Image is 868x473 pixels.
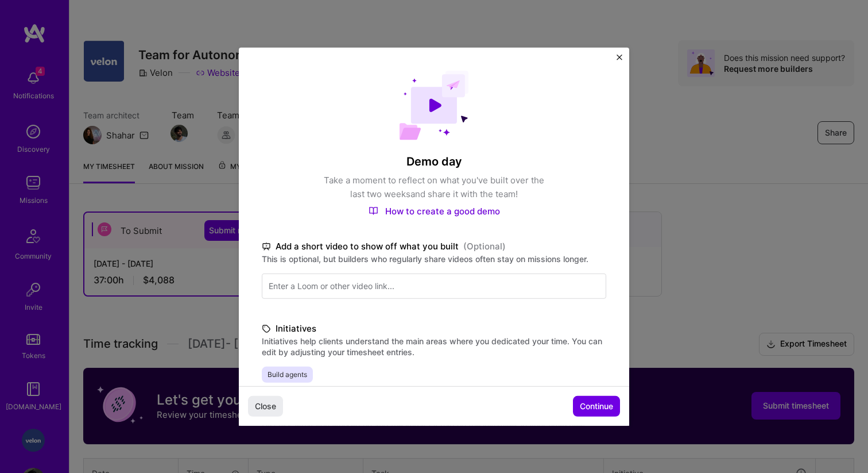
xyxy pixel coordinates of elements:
button: Close [248,396,283,417]
label: This is optional, but builders who regularly share videos often stay on missions longer. [262,253,606,264]
i: icon TagBlack [262,322,271,335]
span: Build agents [262,366,313,382]
h4: Demo day [262,153,606,168]
label: Initiatives help clients understand the main areas where you dedicated your time. You can edit by... [262,335,606,357]
span: Close [255,401,276,412]
label: Add a short video to show off what you built [262,239,606,253]
img: How to create a good demo [369,206,378,216]
i: icon TvBlack [262,240,271,253]
label: Initiatives [262,321,606,335]
a: How to create a good demo [369,205,500,216]
p: Take a moment to reflect on what you've built over the last two weeks and share it with the team! [319,173,549,201]
img: Demo day [399,70,469,140]
button: Continue [573,396,620,417]
input: Enter a Loom or other video link... [262,273,606,298]
button: Close [617,54,622,66]
span: Continue [580,401,613,412]
span: (Optional) [463,239,506,253]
